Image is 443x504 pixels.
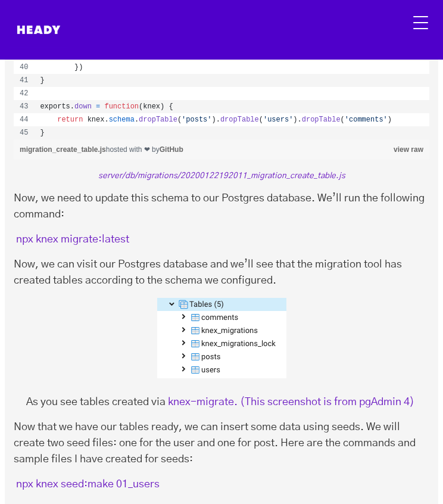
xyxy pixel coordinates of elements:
[298,116,302,124] span: .
[79,63,83,71] span: )
[96,102,100,111] span: =
[14,139,429,160] div: hosted with ❤ by
[177,116,182,124] span: (
[220,116,259,124] span: dropTable
[74,63,79,71] span: }
[9,12,68,48] img: Heady_Logo_Web-01 (1)
[57,116,83,124] span: return
[14,191,429,223] p: Now, we need to update this schema to our Postgres database. We’ll run the following command:
[143,102,160,111] span: knex
[388,116,392,124] span: )
[345,116,388,124] span: 'comments'
[40,129,44,137] span: }
[14,298,429,410] p: As you see tables created via
[74,102,92,111] span: down
[14,477,161,491] mark: npx knex seed:make 01_users
[160,102,164,111] span: )
[263,116,293,124] span: 'users'
[139,116,177,124] span: dropTable
[104,116,108,124] span: .
[341,116,345,124] span: (
[139,102,143,111] span: (
[157,298,286,378] img: 1_PNq4Um7E-dTeaj4-ghkvGQ
[182,116,211,124] span: 'posts'
[169,102,173,111] span: {
[88,116,105,124] span: knex
[293,116,297,124] span: )
[166,394,416,409] mark: knex-migrate. (This screenshot is from pgAdmin 4)
[135,116,139,124] span: .
[259,116,263,124] span: (
[302,116,341,124] span: dropTable
[70,102,74,111] span: .
[14,232,131,247] mark: npx knex migrate:latest
[20,145,106,154] a: migration_create_table.js
[104,102,139,111] span: function
[216,116,220,124] span: .
[14,419,429,468] p: Now that we have our tables ready, we can insert some data using seeds. We will create two seed f...
[98,171,345,179] em: server/db/migrations/20200122192011_migration_create_table.js
[109,116,135,124] span: schema
[212,116,216,124] span: )
[160,145,183,154] a: GitHub
[40,76,44,85] span: }
[14,257,429,289] p: Now, we can visit our Postgres database and we’ll see that the migration tool has created tables ...
[40,102,70,111] span: exports
[394,145,423,154] a: view raw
